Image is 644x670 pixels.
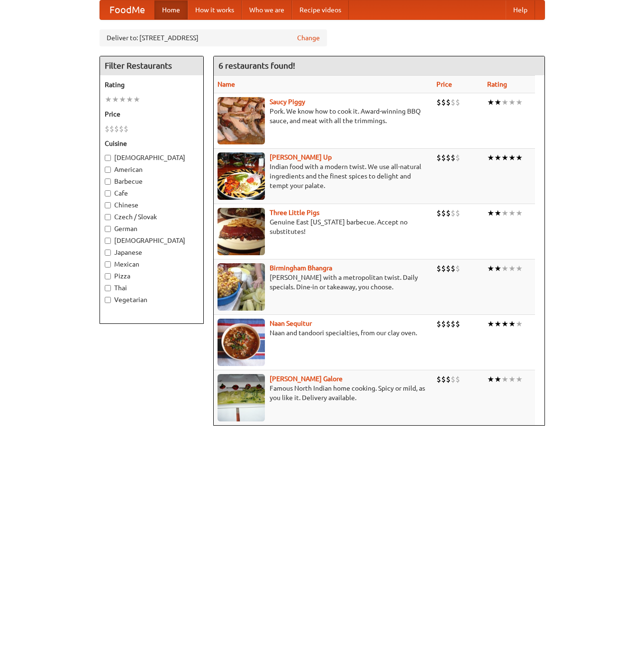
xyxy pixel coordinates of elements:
b: [PERSON_NAME] Galore [270,375,343,383]
li: ★ [516,97,523,107]
li: ★ [133,94,140,105]
a: Saucy Piggy [270,98,305,106]
li: $ [451,97,455,107]
input: Pizza [105,273,111,279]
li: $ [436,263,441,274]
li: ★ [516,152,523,163]
div: Deliver to: [STREET_ADDRESS] [100,29,327,46]
li: $ [451,319,455,329]
li: $ [451,152,455,163]
input: [DEMOGRAPHIC_DATA] [105,238,111,244]
h5: Rating [105,80,199,89]
a: Three Little Pigs [270,209,319,216]
a: Rating [487,80,507,88]
label: Japanese [105,248,199,257]
label: Barbecue [105,177,199,186]
li: $ [114,124,119,134]
p: Naan and tandoori specialties, from our clay oven. [218,328,429,338]
li: $ [109,124,114,134]
li: ★ [501,97,508,107]
img: naansequitur.jpg [218,319,265,366]
p: Indian food with a modern twist. We use all-natural ingredients and the finest spices to delight ... [218,162,429,190]
li: $ [441,152,446,163]
li: $ [441,374,446,384]
label: Mexican [105,259,199,269]
li: ★ [487,97,494,107]
label: Vegetarian [105,295,199,304]
input: Czech / Slovak [105,214,111,220]
a: Help [506,0,535,19]
li: $ [124,124,128,134]
a: Naan Sequitur [270,320,312,327]
li: ★ [508,319,516,329]
li: $ [446,152,451,163]
li: ★ [105,94,112,105]
li: $ [455,319,460,329]
img: saucy.jpg [218,97,265,144]
li: ★ [487,208,494,218]
p: Famous North Indian home cooking. Spicy or mild, as you like it. Delivery available. [218,384,429,402]
label: Chinese [105,200,199,210]
li: ★ [501,263,508,274]
li: $ [446,263,451,274]
li: ★ [516,263,523,274]
li: $ [446,97,451,107]
li: $ [446,208,451,218]
a: Change [297,33,320,43]
li: $ [441,97,446,107]
li: $ [451,374,455,384]
li: $ [455,374,460,384]
li: $ [455,97,460,107]
li: $ [446,319,451,329]
label: German [105,224,199,233]
li: ★ [487,263,494,274]
input: Japanese [105,250,111,256]
li: ★ [112,94,119,105]
li: ★ [516,374,523,384]
input: Mexican [105,261,111,268]
label: Thai [105,283,199,293]
li: $ [441,263,446,274]
li: ★ [487,374,494,384]
label: Czech / Slovak [105,212,199,222]
li: ★ [126,94,133,105]
a: Price [436,80,452,88]
li: ★ [516,319,523,329]
li: ★ [508,152,516,163]
li: $ [451,208,455,218]
li: $ [441,208,446,218]
li: ★ [119,94,126,105]
li: $ [436,374,441,384]
img: littlepigs.jpg [218,208,265,255]
li: ★ [487,319,494,329]
li: ★ [494,374,501,384]
input: German [105,226,111,232]
a: Name [218,80,235,88]
li: ★ [508,263,516,274]
li: $ [436,97,441,107]
li: ★ [494,208,501,218]
p: Genuine East [US_STATE] barbecue. Accept no substitutes! [218,217,429,236]
h5: Price [105,109,199,119]
a: [PERSON_NAME] Up [270,153,332,161]
input: [DEMOGRAPHIC_DATA] [105,155,111,161]
li: $ [455,152,460,163]
li: ★ [501,208,508,218]
li: ★ [494,263,501,274]
li: ★ [494,97,501,107]
a: Home [154,0,188,19]
li: $ [436,319,441,329]
li: $ [436,208,441,218]
li: ★ [508,374,516,384]
a: Birmingham Bhangra [270,264,332,272]
input: Chinese [105,202,111,208]
li: ★ [508,208,516,218]
label: [DEMOGRAPHIC_DATA] [105,236,199,245]
ng-pluralize: 6 restaurants found! [218,61,295,70]
li: $ [451,263,455,274]
li: ★ [501,319,508,329]
input: Thai [105,285,111,291]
